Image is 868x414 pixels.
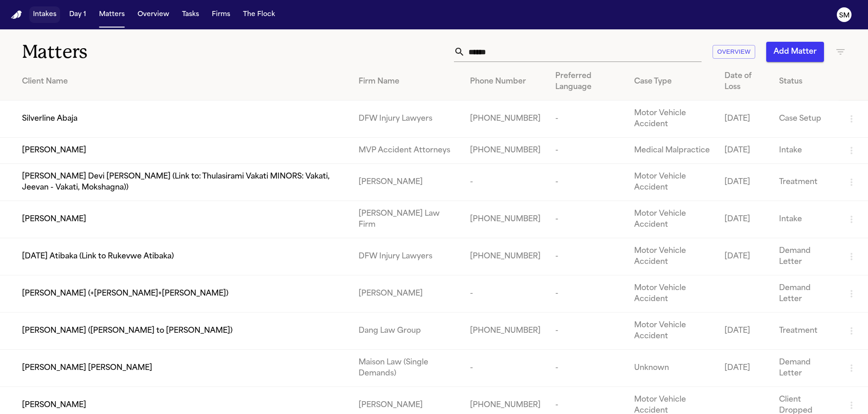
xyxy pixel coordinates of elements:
[208,6,234,23] button: Firms
[627,101,718,138] td: Motor Vehicle Accident
[717,238,772,275] td: [DATE]
[717,164,772,201] td: [DATE]
[22,325,232,336] span: [PERSON_NAME] ([PERSON_NAME] to [PERSON_NAME])
[22,171,344,193] span: [PERSON_NAME] Devi [PERSON_NAME] (Link to: Thulasirami Vakati MINORS: Vakati, Jeevan - Vakati, Mo...
[548,238,627,275] td: -
[772,201,839,238] td: Intake
[772,313,839,350] td: Treatment
[548,275,627,313] td: -
[555,71,619,93] div: Preferred Language
[29,6,60,23] button: Intakes
[351,350,463,387] td: Maison Law (Single Demands)
[22,40,261,63] h1: Matters
[772,164,839,201] td: Treatment
[463,101,548,138] td: [PHONE_NUMBER]
[772,238,839,275] td: Demand Letter
[634,76,710,87] div: Case Type
[627,313,718,350] td: Motor Vehicle Accident
[22,288,228,299] span: [PERSON_NAME] (+[PERSON_NAME]+[PERSON_NAME])
[463,350,548,387] td: -
[463,238,548,275] td: [PHONE_NUMBER]
[351,201,463,238] td: [PERSON_NAME] Law Firm
[548,164,627,201] td: -
[11,11,22,19] a: Home
[239,6,279,23] button: The Flock
[717,201,772,238] td: [DATE]
[548,201,627,238] td: -
[548,313,627,350] td: -
[779,76,831,87] div: Status
[351,138,463,164] td: MVP Accident Attorneys
[627,138,718,164] td: Medical Malpractice
[470,76,541,87] div: Phone Number
[22,76,344,87] div: Client Name
[22,145,86,156] span: [PERSON_NAME]
[627,350,718,387] td: Unknown
[766,42,824,62] button: Add Matter
[772,101,839,138] td: Case Setup
[22,400,86,411] span: [PERSON_NAME]
[22,113,77,124] span: Silverline Abaja
[22,251,174,262] span: [DATE] Atibaka (Link to Rukevwe Atibaka)
[463,201,548,238] td: [PHONE_NUMBER]
[351,101,463,138] td: DFW Injury Lawyers
[178,6,203,23] button: Tasks
[627,238,718,275] td: Motor Vehicle Accident
[713,45,755,59] button: Overview
[627,275,718,313] td: Motor Vehicle Accident
[359,76,456,87] div: Firm Name
[463,275,548,313] td: -
[463,313,548,350] td: [PHONE_NUMBER]
[772,138,839,164] td: Intake
[772,275,839,313] td: Demand Letter
[11,11,22,19] img: Finch Logo
[463,138,548,164] td: [PHONE_NUMBER]
[351,313,463,350] td: Dang Law Group
[66,6,90,23] button: Day 1
[351,275,463,313] td: [PERSON_NAME]
[717,101,772,138] td: [DATE]
[351,164,463,201] td: [PERSON_NAME]
[548,101,627,138] td: -
[548,138,627,164] td: -
[351,238,463,275] td: DFW Injury Lawyers
[717,313,772,350] td: [DATE]
[724,71,764,93] div: Date of Loss
[627,164,718,201] td: Motor Vehicle Accident
[22,363,152,374] span: [PERSON_NAME] [PERSON_NAME]
[95,6,128,23] button: Matters
[463,164,548,201] td: -
[22,214,86,225] span: [PERSON_NAME]
[717,138,772,164] td: [DATE]
[717,350,772,387] td: [DATE]
[772,350,839,387] td: Demand Letter
[627,201,718,238] td: Motor Vehicle Accident
[548,350,627,387] td: -
[134,6,173,23] button: Overview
